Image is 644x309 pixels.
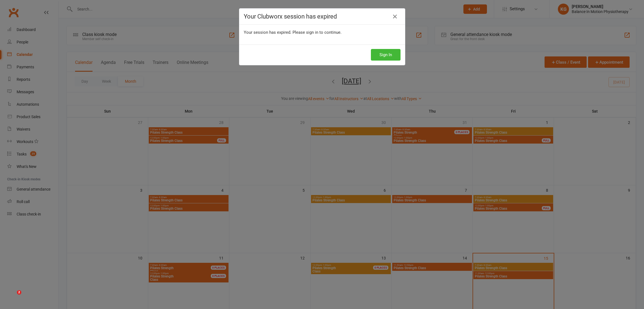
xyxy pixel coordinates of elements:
span: Your session has expired. Please sign in to continue. [244,30,342,35]
button: Sign In [371,49,401,61]
a: Close [391,12,399,21]
span: 2 [17,290,21,295]
h4: Your Clubworx session has expired [244,13,401,20]
iframe: Intercom live chat [6,290,19,303]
